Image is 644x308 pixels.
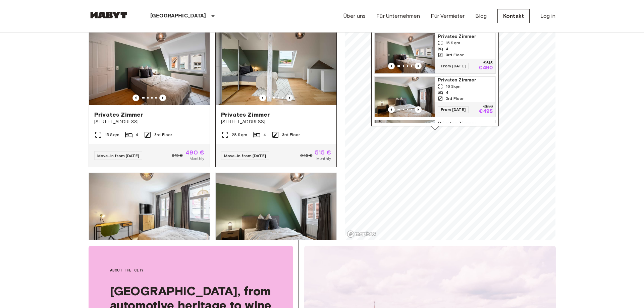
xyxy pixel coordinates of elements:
span: 645 € [300,152,312,159]
span: About the city [110,267,272,273]
img: Marketing picture of unit DE-09-014-003-04HF [375,120,435,161]
a: Mapbox logo [347,230,376,238]
a: Über uns [343,12,366,20]
img: Marketing picture of unit DE-09-014-001-03HF [89,173,210,253]
a: Blog [475,12,487,20]
span: 15 Sqm [105,132,119,138]
a: Kontakt [497,9,530,23]
span: Move-in from [DATE] [224,153,266,158]
span: Privates Zimmer [438,120,493,127]
span: [STREET_ADDRESS] [94,119,204,125]
span: 3rd Floor [154,132,172,138]
span: 4 [136,132,138,138]
p: €615 [483,61,493,65]
span: Privates Zimmer [221,111,270,119]
span: 4 [446,89,448,96]
a: Marketing picture of unit DE-09-014-003-04HFPrevious imagePrevious imagePrivates Zimmer28 Sqm43rd... [374,120,496,161]
button: Previous image [415,106,422,113]
a: Marketing picture of unit DE-09-014-003-03HFPrevious imagePrevious imagePrivates Zimmer16 Sqm43rd... [374,76,496,117]
span: 3rd Floor [282,132,300,138]
button: Previous image [259,95,266,101]
span: Move-in from [DATE] [97,153,139,158]
span: 515 € [315,149,331,156]
span: From [DATE] [438,63,469,69]
a: Log in [540,12,555,20]
span: 4 [263,132,266,138]
button: Previous image [415,63,422,69]
span: From [DATE] [438,106,469,113]
a: Für Vermieter [431,12,465,20]
a: Marketing picture of unit DE-09-014-003-02HFPrevious imagePrevious imagePrivates Zimmer[STREET_AD... [89,24,210,167]
span: 490 € [185,149,204,156]
p: €620 [483,105,493,109]
span: Privates Zimmer [438,33,493,40]
button: Previous image [388,63,395,69]
span: 3rd Floor [446,52,464,58]
a: Marketing picture of unit DE-09-014-003-02HFPrevious imagePrevious imagePrivates Zimmer15 Sqm43rd... [374,33,496,74]
span: 28 Sqm [232,132,247,138]
button: Previous image [286,95,293,101]
img: Marketing picture of unit DE-09-014-003-02HF [89,25,210,105]
span: [STREET_ADDRESS] [221,119,331,125]
span: 615 € [172,152,183,159]
span: Monthly [190,156,204,162]
span: Monthly [316,156,331,162]
img: Marketing picture of unit DE-09-014-003-04HF [216,25,336,105]
img: Habyt [89,12,129,18]
span: 3rd Floor [446,96,464,102]
p: [GEOGRAPHIC_DATA] [150,12,206,20]
span: 16 Sqm [446,83,461,89]
a: Für Unternehmen [376,12,420,20]
p: €490 [479,65,493,71]
button: Previous image [132,95,139,101]
img: Marketing picture of unit DE-09-014-003-03HF [216,173,336,253]
img: Marketing picture of unit DE-09-014-003-02HF [375,33,435,73]
span: 15 Sqm [446,40,460,46]
button: Previous image [388,106,395,113]
span: Privates Zimmer [94,111,143,119]
a: Marketing picture of unit DE-09-014-003-04HFMarketing picture of unit DE-09-014-003-04HFPrevious ... [215,24,337,167]
span: Privates Zimmer [438,77,493,83]
p: €495 [479,109,493,114]
button: Previous image [159,95,166,101]
img: Marketing picture of unit DE-09-014-003-03HF [375,77,435,117]
span: 4 [446,46,448,52]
